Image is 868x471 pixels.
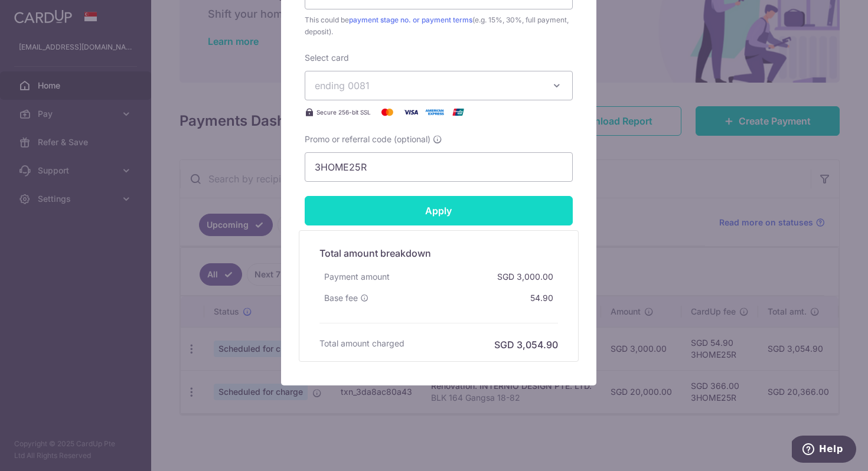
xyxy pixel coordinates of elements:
h5: Total amount breakdown [319,246,558,260]
span: This could be (e.g. 15%, 30%, full payment, deposit). [305,14,573,38]
img: Visa [399,105,423,119]
label: Select card [305,52,349,64]
span: Secure 256-bit SSL [316,107,371,117]
span: Base fee [324,292,358,304]
a: payment stage no. or payment terms [349,15,472,24]
span: ending 0081 [315,80,370,91]
img: Mastercard [376,105,399,119]
img: UnionPay [446,105,470,119]
input: Apply [305,196,573,225]
h6: Total amount charged [319,338,404,349]
div: 54.90 [526,287,558,309]
iframe: Opens a widget where you can find more information [792,436,856,465]
div: Payment amount [319,266,394,287]
div: SGD 3,000.00 [492,266,558,287]
span: Promo or referral code (optional) [305,133,430,145]
img: American Express [423,105,446,119]
h6: SGD 3,054.90 [494,338,558,352]
button: ending 0081 [305,71,573,100]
